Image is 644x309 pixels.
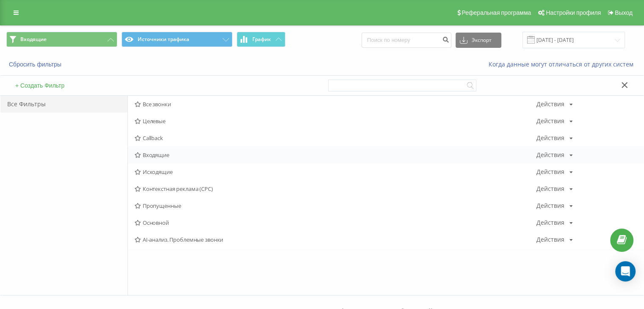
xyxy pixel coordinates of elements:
button: Экспорт [456,33,501,48]
div: Действия [536,135,564,141]
button: Закрыть [619,81,631,90]
div: Действия [536,220,564,226]
div: Open Intercom Messenger [615,261,636,281]
span: Пропущенные [135,203,536,209]
span: Основной [135,220,536,226]
button: + Создать Фильтр [13,82,67,89]
div: Действия [536,169,564,175]
span: Входящие [135,152,536,158]
span: Настройки профиля [546,9,601,16]
span: Исходящие [135,169,536,175]
div: Действия [536,118,564,124]
span: График [252,36,271,42]
button: Источники трафика [122,32,232,47]
span: Callback [135,135,536,141]
div: Действия [536,152,564,158]
input: Поиск по номеру [362,33,451,48]
button: График [237,32,285,47]
div: Все Фильтры [0,96,127,113]
div: Действия [536,101,564,107]
span: Все звонки [135,101,536,107]
a: Когда данные могут отличаться от других систем [489,60,638,68]
div: Действия [536,203,564,209]
span: Контекстная реклама (CPC) [135,186,536,192]
span: AI-анализ. Проблемные звонки [135,237,536,243]
div: Действия [536,186,564,192]
span: Выход [615,9,633,16]
span: Входящие [20,36,47,43]
button: Сбросить фильтры [6,61,66,68]
button: Входящие [6,32,117,47]
div: Действия [536,237,564,243]
span: Целевые [135,118,536,124]
span: Реферальная программа [462,9,531,16]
